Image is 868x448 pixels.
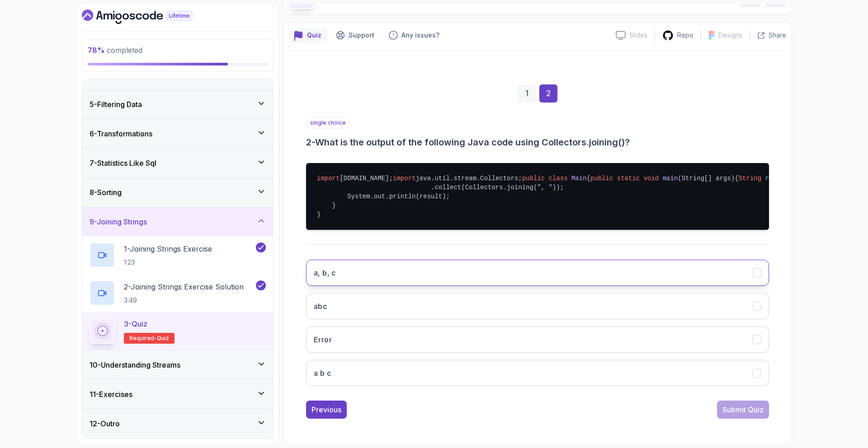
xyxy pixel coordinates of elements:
h3: 7 - Statistics Like Sql [90,158,156,168]
button: quiz button [289,28,327,42]
span: import [393,175,415,182]
button: Submit Quiz [717,401,769,419]
h3: 9 - Joining Strings [90,216,147,227]
p: 3:49 [124,296,244,305]
div: Submit Quiz [722,404,764,415]
span: import [317,175,340,182]
h3: 6 - Transformations [90,128,152,139]
h3: 10 - Understanding Streams [90,359,180,370]
h3: a b c [314,368,331,378]
h3: a, b, c [314,267,336,278]
span: public [522,175,545,182]
span: completed [88,46,142,55]
p: Any issues? [401,31,439,40]
p: 2 - Joining Strings Exercise Solution [124,281,244,292]
button: Share [750,31,786,40]
p: Support [349,31,374,40]
button: 8-Sorting [82,178,273,207]
p: Repo [677,31,693,40]
a: Repo [655,30,701,41]
button: abc [306,293,769,319]
p: 3 - Quiz [124,318,147,329]
p: 1 - Joining Strings Exercise [124,243,212,254]
p: Slides [629,31,647,40]
p: 1:23 [124,258,212,267]
button: 5-Filtering Data [82,90,273,119]
span: Required- [129,335,157,342]
button: 6-Transformations [82,119,273,148]
h3: 11 - Exercises [90,389,132,400]
span: result [765,175,788,182]
h3: 8 - Sorting [90,187,122,198]
p: single choice [306,117,350,129]
p: Quiz [307,31,321,40]
span: String [739,175,761,182]
button: 12-Outro [82,409,273,438]
h3: 5 - Filtering Data [90,99,142,110]
button: a b c [306,360,769,386]
span: public [590,175,613,182]
button: 9-Joining Strings [82,207,273,236]
button: 2-Joining Strings Exercise Solution3:49 [90,280,266,306]
button: Previous [306,401,347,419]
span: main [663,175,678,182]
span: ", " [537,184,552,191]
span: quiz [157,335,169,342]
span: class [549,175,568,182]
h3: 2 - What is the output of the following Java code using Collectors.joining()? [306,136,769,149]
a: Dashboard [82,9,213,24]
button: Error [306,327,769,353]
div: 2 [539,84,557,103]
div: 1 [518,84,536,103]
button: a, b, c [306,260,769,286]
span: Main [571,175,587,182]
div: Previous [311,404,341,415]
button: Feedback button [383,28,445,42]
span: void [644,175,659,182]
button: 10-Understanding Streams [82,350,273,379]
button: 7-Statistics Like Sql [82,149,273,177]
span: 78 % [88,46,105,55]
span: static [617,175,640,182]
button: 11-Exercises [82,380,273,409]
span: (String[] args) [678,175,735,182]
h3: abc [314,301,327,312]
button: Support button [330,28,380,42]
p: Designs [718,31,742,40]
button: 1-Joining Strings Exercise1:23 [90,243,266,268]
h3: Error [314,334,332,345]
p: Share [769,31,786,40]
button: 3-QuizRequired-quiz [90,318,266,344]
h3: 12 - Outro [90,418,120,429]
pre: [DOMAIN_NAME]; java.util.stream.Collectors; { { Stream.of( , , ) .collect(Collectors.joining( ));... [306,163,769,230]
